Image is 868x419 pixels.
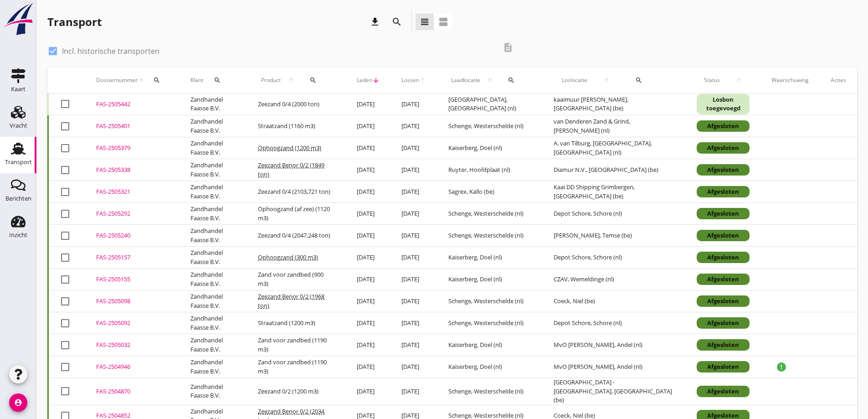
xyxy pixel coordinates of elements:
[247,93,346,115] td: Zeezand 0/4 (2000 ton)
[543,93,686,115] td: kaaimuur [PERSON_NAME], [GEOGRAPHIC_DATA] (be)
[697,142,750,154] div: Afgesloten
[448,76,483,84] span: Laadlocatie
[697,317,750,329] div: Afgesloten
[370,16,380,27] i: download
[180,181,247,203] td: Zandhandel Faasse B.V.
[96,122,169,131] div: FAS-2505401
[697,164,750,176] div: Afgesloten
[346,181,390,203] td: [DATE]
[180,247,247,269] td: Zandhandel Faasse B.V.
[697,208,750,220] div: Afgesloten
[543,247,686,269] td: Depot Schore, Schore (nl)
[346,247,390,269] td: [DATE]
[180,378,247,405] td: Zandhandel Faasse B.V.
[2,2,35,36] img: logo-small.a267ee39.svg
[153,77,160,84] i: search
[543,356,686,378] td: MvO [PERSON_NAME], Andel (nl)
[390,356,437,378] td: [DATE]
[247,356,346,378] td: Zand voor zandbed (1190 m3)
[437,269,543,290] td: Kaiserberg, Doel (nl)
[180,225,247,247] td: Zandhandel Faasse B.V.
[437,93,543,115] td: [GEOGRAPHIC_DATA], [GEOGRAPHIC_DATA] (nl)
[180,290,247,312] td: Zandhandel Faasse B.V.
[180,269,247,290] td: Zandhandel Faasse B.V.
[390,247,437,269] td: [DATE]
[96,253,169,262] div: FAS-2505157
[180,334,247,356] td: Zandhandel Faasse B.V.
[372,77,380,84] i: arrow_downward
[180,312,247,334] td: Zandhandel Faasse B.V.
[437,225,543,247] td: Schenge, Westerschelde (nl)
[5,159,32,165] div: Transport
[508,77,515,84] i: search
[258,76,284,84] span: Product
[258,161,324,178] span: Zeezand Benor 0/2 (1849 ton)
[214,77,221,84] i: search
[390,312,437,334] td: [DATE]
[357,76,372,84] span: Laden
[390,225,437,247] td: [DATE]
[346,203,390,225] td: [DATE]
[346,137,390,159] td: [DATE]
[11,86,26,92] div: Kaart
[47,15,102,29] div: Transport
[62,47,159,56] label: Incl. historische transporten
[346,225,390,247] td: [DATE]
[284,77,298,84] i: arrow_upward
[390,290,437,312] td: [DATE]
[390,181,437,203] td: [DATE]
[247,312,346,334] td: Straatzand (1200 m3)
[96,275,169,284] div: FAS-2505155
[5,196,31,202] div: Berichten
[258,253,318,261] span: Ophoogzand (300 m3)
[390,93,437,115] td: [DATE]
[96,341,169,350] div: FAS-2505032
[543,312,686,334] td: Depot Schore, Schore (nl)
[96,387,169,396] div: FAS-2504870
[437,137,543,159] td: Kaiserberg, Doel (nl)
[697,94,750,114] div: Losbon toegevoegd
[543,290,686,312] td: Coeck, Niel (be)
[437,247,543,269] td: Kaiserberg, Doel (nl)
[346,93,390,115] td: [DATE]
[697,76,727,84] span: Status
[180,203,247,225] td: Zandhandel Faasse B.V.
[437,356,543,378] td: Kaiserberg, Doel (nl)
[258,292,324,310] span: Zeezand Benor 0/2 (1968 ton)
[247,378,346,405] td: Zeezand 0/2 (1200 m3)
[831,76,846,84] div: Acties
[247,334,346,356] td: Zand voor zandbed (1190 m3)
[437,334,543,356] td: Kaiserberg, Doel (nl)
[390,137,437,159] td: [DATE]
[96,319,169,328] div: FAS-2505092
[554,76,596,84] span: Loslocatie
[483,77,497,84] i: arrow_upward
[180,137,247,159] td: Zandhandel Faasse B.V.
[346,334,390,356] td: [DATE]
[346,290,390,312] td: [DATE]
[437,290,543,312] td: Schenge, Westerschelde (nl)
[96,144,169,153] div: FAS-2505379
[697,252,750,264] div: Afgesloten
[419,77,426,84] i: arrow_upward
[96,187,169,197] div: FAS-2505321
[138,77,145,84] i: arrow_upward
[180,159,247,181] td: Zandhandel Faasse B.V.
[96,76,138,84] span: Dossiernummer
[697,186,750,198] div: Afgesloten
[697,361,750,373] div: Afgesloten
[543,181,686,203] td: Kaai DD Shipping Grimbergen, [GEOGRAPHIC_DATA] (be)
[391,16,402,27] i: search
[419,16,430,27] i: view_headline
[96,166,169,175] div: FAS-2505338
[10,123,27,129] div: Vracht
[390,115,437,137] td: [DATE]
[697,295,750,307] div: Afgesloten
[438,16,449,27] i: view_agenda
[190,69,236,91] div: Klant
[390,269,437,290] td: [DATE]
[543,334,686,356] td: MvO [PERSON_NAME], Andel (nl)
[247,269,346,290] td: Zand voor zandbed (900 m3)
[697,386,750,398] div: Afgesloten
[180,115,247,137] td: Zandhandel Faasse B.V.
